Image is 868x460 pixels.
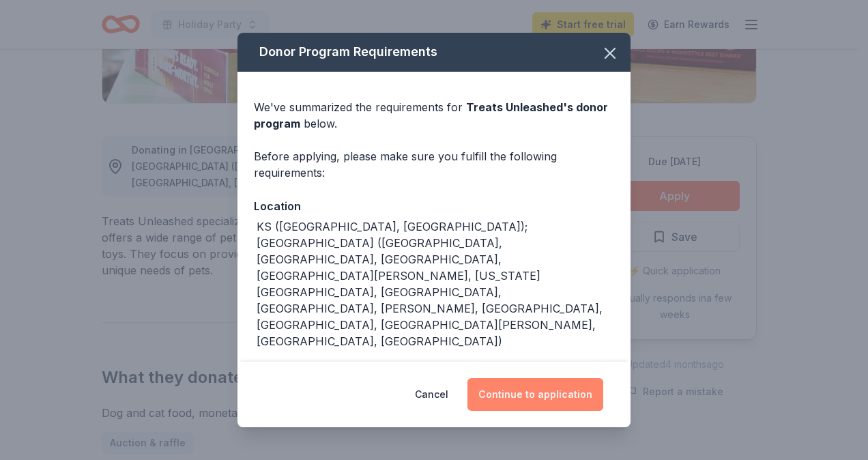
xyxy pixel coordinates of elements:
div: KS ([GEOGRAPHIC_DATA], [GEOGRAPHIC_DATA]); [GEOGRAPHIC_DATA] ([GEOGRAPHIC_DATA], [GEOGRAPHIC_DATA... [257,218,614,349]
button: Continue to application [467,378,603,411]
button: Cancel [415,378,448,411]
div: Location [254,197,614,215]
div: Before applying, please make sure you fulfill the following requirements: [254,148,614,181]
div: Donor Program Requirements [237,33,631,72]
div: We've summarized the requirements for below. [254,99,614,132]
